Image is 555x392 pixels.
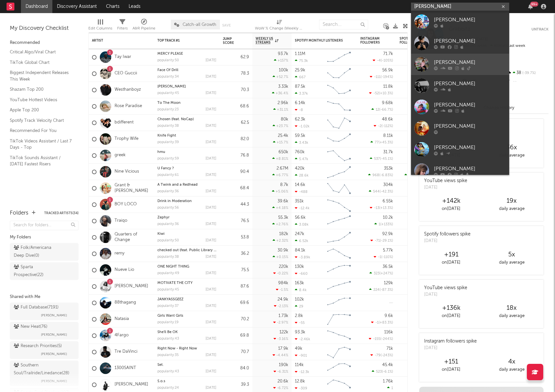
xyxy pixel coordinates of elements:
[157,314,183,318] a: Girls Want Girls
[382,117,393,121] div: 48.6k
[273,255,288,259] div: +0.15 %
[10,86,72,93] a: Shazam Top 200
[223,103,249,110] div: 68.6
[400,37,422,45] div: Spotify Followers
[157,173,179,177] div: popularity: 61
[115,300,136,306] a: 88thagang
[421,205,481,213] div: on [DATE]
[278,215,288,220] div: 55.3k
[157,249,232,252] a: checked out (feat. Public Library Commute)
[272,91,288,95] div: +36.4 %
[223,184,249,192] div: 68.4
[157,183,216,187] div: A Twink and a Redhead
[272,189,288,194] div: +5.06 %
[222,24,231,27] button: Save
[434,16,506,24] div: [PERSON_NAME]
[411,96,509,118] a: [PERSON_NAME]
[374,157,380,161] span: 537
[115,232,151,243] a: Quarters of Change
[381,223,392,226] span: +133 %
[115,120,134,125] a: bdifferent
[10,361,79,386] a: Southern Soul/Trailride/Linedance(28)[PERSON_NAME]
[411,3,509,11] input: Search for artists
[206,173,216,177] div: [DATE]
[115,169,139,175] a: Nine Vicious
[379,223,380,226] span: 1
[14,323,47,331] div: New Heat ( 76 )
[278,150,288,154] div: 650k
[295,75,306,79] div: 667
[434,80,506,87] div: [PERSON_NAME]
[383,124,392,128] span: -112 %
[10,221,79,230] input: Search for folders...
[424,238,471,244] div: [DATE]
[157,157,179,160] div: popularity: 59
[295,166,305,171] div: 420k
[157,150,216,154] div: hmu
[115,136,138,142] a: Trophy Wife
[278,134,288,138] div: 25.4k
[295,157,308,161] div: 5.47k
[157,52,183,56] a: MERCY PLEASE
[424,231,471,238] div: Spotify followers spike
[115,183,151,194] a: Grant & [PERSON_NAME]
[183,23,216,27] span: Catch-all Growth
[377,59,381,63] span: -4
[295,52,305,56] div: 1.11M
[10,209,28,217] div: Folders
[281,117,288,121] div: 80k
[223,86,249,94] div: 70.3
[324,65,354,82] svg: Chart title
[157,39,206,43] div: Top Track #1
[115,284,148,289] a: [PERSON_NAME]
[295,140,308,145] div: 3.43k
[10,39,79,47] div: Recommended
[10,48,72,56] a: Critical Algo/Viral Chart
[481,259,542,267] div: daily average
[380,108,392,112] span: -66.7 %
[10,25,79,32] div: My Discovery Checklist
[295,39,344,43] div: Spotify Monthly Listeners
[115,251,124,256] a: remy
[157,363,164,367] a: Set.
[274,58,288,63] div: +157 %
[157,239,179,242] div: popularity: 50
[157,134,176,138] a: Knife Fight
[424,184,467,191] div: [DATE]
[380,174,392,177] span: -6.83 %
[115,365,136,371] a: 1300SAINT
[378,255,381,259] span: -1
[157,75,179,79] div: popularity: 34
[41,377,67,385] span: [PERSON_NAME]
[157,167,174,170] a: U Fancy ?
[273,140,288,144] div: +15.7 %
[10,262,79,280] a: Sparta Prospective(22)
[383,52,393,56] div: 71.7k
[115,349,137,355] a: Tre DaVinci
[223,135,249,143] div: 82.0
[206,108,216,111] div: [DATE]
[10,322,79,340] a: New Heat(76)[PERSON_NAME]
[115,202,137,207] a: BOY LOCO
[157,298,184,301] a: JANKYASSGEEZ
[384,166,393,171] div: 353k
[14,362,73,377] div: Southern Soul/Trailride/Linedance ( 28 )
[157,216,170,219] a: Zephyr
[278,52,288,56] div: 93.7k
[521,71,536,75] span: -39.7 %
[223,217,249,225] div: 76.5
[10,138,72,151] a: TikTok Videos Assistant / Last 7 Days - Top
[324,164,354,180] svg: Chart title
[133,25,155,32] div: A&R Pipeline
[374,255,393,259] div: ( )
[378,124,382,128] span: -2
[382,68,393,72] div: 56.9k
[44,212,79,215] button: Tracked Artists(34)
[383,183,393,187] div: 304k
[41,311,67,319] span: [PERSON_NAME]
[10,69,72,83] a: Biggest Independent Releases This Week
[14,342,62,350] div: Research Priorities ( 5 )
[157,167,216,170] div: U Fancy ?
[481,152,542,159] div: daily average
[117,16,128,35] div: Filters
